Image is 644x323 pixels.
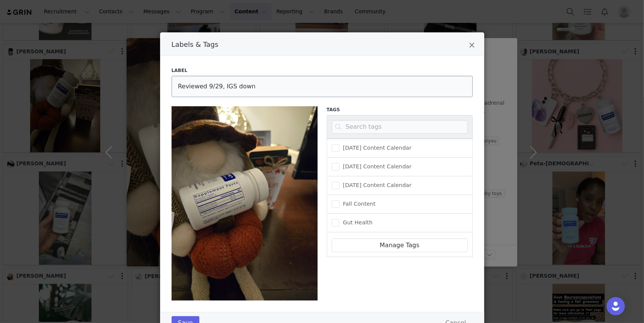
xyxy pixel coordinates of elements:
[172,40,218,48] span: Labels & Tags
[339,163,412,170] span: [DATE] Content Calendar
[172,67,473,74] label: Label
[607,297,625,315] div: Open Intercom Messenger
[339,219,373,226] span: Gut Health
[332,238,468,252] a: Manage Tags
[339,144,412,152] span: [DATE] Content Calendar
[332,120,468,134] input: Search tags
[172,106,318,301] img: 0ddbe0f79cc191cca66761e9bf50c7a9.jpg
[327,106,473,113] label: Tags
[172,76,473,97] input: Your label
[339,182,412,189] span: [DATE] Content Calendar
[339,200,376,208] span: Fall Content
[469,42,475,51] button: Close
